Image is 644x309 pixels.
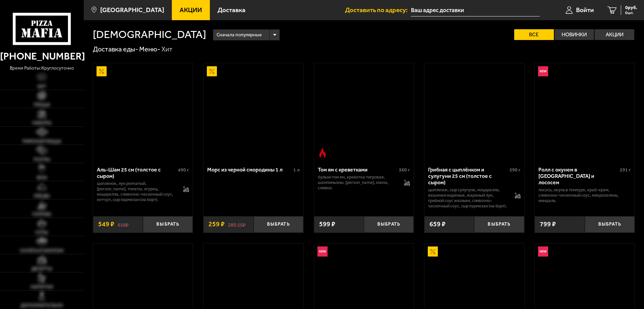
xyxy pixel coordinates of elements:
a: Меню- [139,45,160,53]
img: Новинка [317,246,328,257]
span: Обеды [34,194,50,198]
span: Супы [35,230,48,235]
span: Сначала популярные [217,29,262,41]
span: 599 ₽ [319,221,335,228]
span: Войти [576,7,594,13]
button: Выбрать [254,216,303,233]
div: Грибная с цыплёнком и сулугуни 25 см (толстое с сыром) [428,166,508,186]
p: цыпленок, сыр сулугуни, моцарелла, вешенки жареные, жареный лук, грибной соус Жюльен, сливочно-че... [428,187,508,209]
img: Акционный [207,66,217,76]
img: Новинка [538,246,548,257]
div: Морс из черной смородины 1 л [207,166,292,173]
span: 259 ₽ [209,221,225,228]
a: АкционныйМорс из черной смородины 1 л [203,63,303,161]
span: Дополнительно [21,303,63,308]
button: Выбрать [474,216,524,233]
label: Акции [595,29,634,40]
span: 799 ₽ [540,221,556,228]
s: 618 ₽ [118,221,128,228]
button: Выбрать [585,216,635,233]
span: Напитки [31,285,53,289]
h1: [DEMOGRAPHIC_DATA] [93,29,206,40]
img: Акционный [428,246,438,257]
span: 659 ₽ [429,221,446,228]
span: Римская пицца [23,139,61,144]
img: Новинка [538,66,548,76]
span: 590 г [509,167,521,173]
img: Острое блюдо [317,148,328,158]
span: 1 л [293,167,300,173]
span: Наборы [32,121,51,125]
a: Грибная с цыплёнком и сулугуни 25 см (толстое с сыром) [424,63,524,161]
span: 490 г [178,167,189,173]
span: Доставить по адресу: [345,7,411,13]
a: НовинкаРолл с окунем в темпуре и лососем [535,63,635,161]
span: Доставка [218,7,245,13]
button: Выбрать [143,216,193,233]
div: Хит [161,45,173,54]
span: Салаты и закуски [20,248,64,253]
a: Острое блюдоТом ям с креветками [314,63,414,161]
span: 0 руб. [625,5,637,10]
img: Акционный [97,66,107,76]
p: цыпленок, лук репчатый, [PERSON_NAME], томаты, огурец, моцарелла, сливочно-чесночный соус, кетчуп... [97,181,177,202]
span: Пицца [34,103,50,107]
p: бульон том ям, креветка тигровая, шампиньоны, [PERSON_NAME], кинза, сливки. [318,175,397,191]
div: Ролл с окунем в [GEOGRAPHIC_DATA] и лососем [538,166,618,186]
span: 0 шт. [625,11,637,15]
span: Акции [180,7,202,13]
div: Аль-Шам 25 см (толстое с сыром) [97,166,177,179]
span: 360 г [399,167,410,173]
span: WOK [37,176,47,180]
input: Ваш адрес доставки [411,4,540,16]
a: АкционныйАль-Шам 25 см (толстое с сыром) [93,63,193,161]
button: Выбрать [364,216,414,233]
label: Все [514,29,554,40]
span: 291 г [620,167,631,173]
span: Роллы [34,157,50,162]
span: [GEOGRAPHIC_DATA] [100,7,164,13]
span: 549 ₽ [98,221,114,228]
s: 289.15 ₽ [228,221,245,228]
span: Десерты [31,267,52,271]
span: Горячее [32,212,51,217]
label: Новинки [555,29,594,40]
a: Доставка еды- [93,45,138,53]
div: Том ям с креветками [318,166,397,173]
p: лосось, окунь в темпуре, краб-крем, сливочно-чесночный соус, микрозелень, миндаль. [538,187,631,203]
span: Хит [37,84,46,89]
